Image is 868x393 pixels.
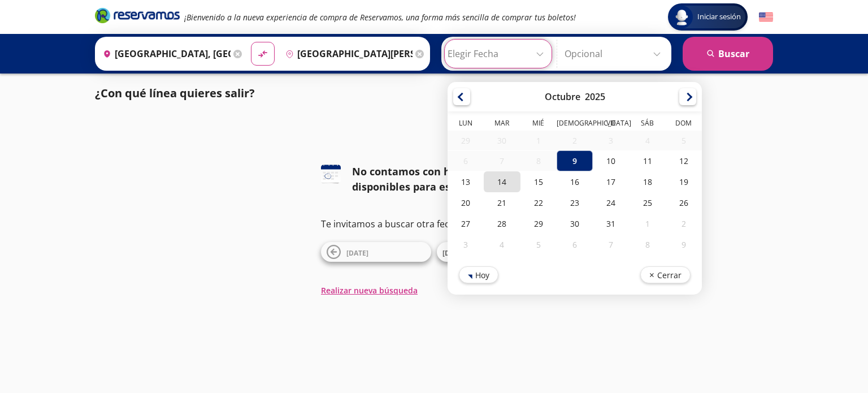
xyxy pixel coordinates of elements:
[484,118,520,131] th: Martes
[484,171,520,192] div: 14-Oct-25
[459,266,498,283] button: Hoy
[759,10,773,24] button: English
[629,234,665,255] div: 08-Nov-25
[593,192,629,213] div: 24-Oct-25
[448,131,484,150] div: 29-Sep-25
[520,213,557,234] div: 29-Oct-25
[593,131,629,150] div: 03-Oct-25
[321,242,431,262] button: [DATE]
[666,234,702,255] div: 09-Nov-25
[448,151,484,171] div: 06-Oct-25
[545,90,580,103] div: Octubre
[281,40,413,68] input: Buscar Destino
[629,171,665,192] div: 18-Oct-25
[557,118,593,131] th: Jueves
[585,90,605,103] div: 2025
[565,40,666,68] input: Opcional
[683,37,773,71] button: Buscar
[666,171,702,192] div: 19-Oct-25
[484,151,520,171] div: 07-Oct-25
[666,192,702,213] div: 26-Oct-25
[557,192,593,213] div: 23-Oct-25
[520,234,557,255] div: 05-Nov-25
[448,118,484,131] th: Lunes
[448,234,484,255] div: 03-Nov-25
[557,150,593,171] div: 09-Oct-25
[629,192,665,213] div: 25-Oct-25
[448,213,484,234] div: 27-Oct-25
[593,234,629,255] div: 07-Nov-25
[557,234,593,255] div: 06-Nov-25
[448,171,484,192] div: 13-Oct-25
[629,213,665,234] div: 01-Nov-25
[520,131,557,150] div: 01-Oct-25
[520,151,557,171] div: 08-Oct-25
[95,7,180,24] i: Brand Logo
[520,118,557,131] th: Miércoles
[666,213,702,234] div: 02-Nov-25
[95,85,255,102] p: ¿Con qué línea quieres salir?
[557,213,593,234] div: 30-Oct-25
[98,40,231,68] input: Buscar Origen
[346,248,368,258] span: [DATE]
[666,131,702,150] div: 05-Oct-25
[640,266,691,283] button: Cerrar
[593,150,629,171] div: 10-Oct-25
[437,242,547,262] button: [DATE]
[629,131,665,150] div: 04-Oct-25
[184,12,576,23] em: ¡Bienvenido a la nueva experiencia de compra de Reservamos, una forma más sencilla de comprar tus...
[448,40,549,68] input: Elegir Fecha
[557,171,593,192] div: 16-Oct-25
[352,164,547,195] div: No contamos con horarios disponibles para esta fecha
[484,131,520,150] div: 30-Sep-25
[321,284,418,296] button: Realizar nueva búsqueda
[321,217,547,231] p: Te invitamos a buscar otra fecha o ruta
[629,118,665,131] th: Sábado
[442,248,465,258] span: [DATE]
[520,192,557,213] div: 22-Oct-25
[520,171,557,192] div: 15-Oct-25
[629,150,665,171] div: 11-Oct-25
[693,11,745,23] span: Iniciar sesión
[557,131,593,150] div: 02-Oct-25
[95,7,180,27] a: Brand Logo
[484,234,520,255] div: 04-Nov-25
[448,192,484,213] div: 20-Oct-25
[593,213,629,234] div: 31-Oct-25
[666,150,702,171] div: 12-Oct-25
[484,213,520,234] div: 28-Oct-25
[593,118,629,131] th: Viernes
[593,171,629,192] div: 17-Oct-25
[484,192,520,213] div: 21-Oct-25
[666,118,702,131] th: Domingo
